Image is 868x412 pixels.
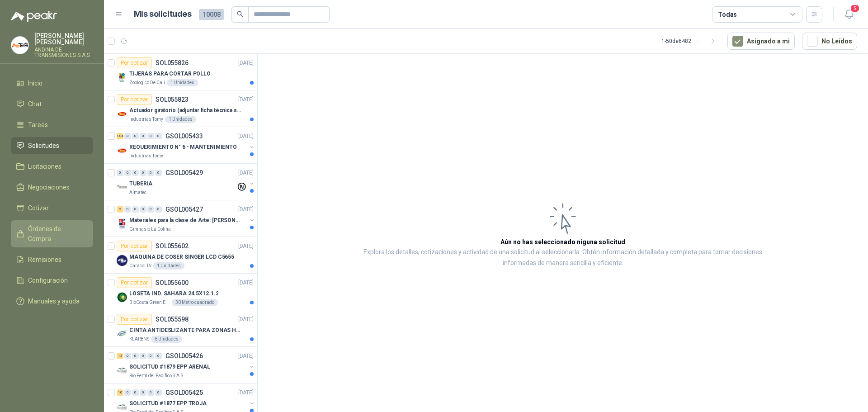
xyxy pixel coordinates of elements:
[238,95,254,104] p: [DATE]
[129,289,218,298] p: LOSETA IND. SAHARA 24.5X12.1.2
[147,170,154,176] div: 0
[124,206,131,213] div: 0
[117,255,127,266] img: Company Logo
[129,189,146,196] p: Almatec
[117,94,152,105] div: Por cotizar
[348,247,778,269] p: Explora los detalles, cotizaciones y actividad de una solicitud al seleccionarla. Obtén informaci...
[132,170,139,176] div: 0
[11,179,93,196] a: Negociaciones
[129,336,149,343] p: KLARENS
[165,116,196,123] div: 1 Unidades
[165,206,203,213] p: GSOL005427
[28,203,49,213] span: Cotizar
[117,204,255,233] a: 2 0 0 0 0 0 GSOL005427[DATE] Company LogoMateriales para la clase de Arte: [PERSON_NAME]Gimnasio ...
[117,167,255,196] a: 0 0 0 0 0 0 GSOL005429[DATE] Company LogoTUBERIAAlmatec
[34,47,93,58] p: ANDINA DE TRANSMISIONES S.A.S
[156,279,189,286] p: SOL055600
[155,206,162,213] div: 0
[11,158,93,175] a: Licitaciones
[238,352,254,360] p: [DATE]
[165,133,203,139] p: GSOL005433
[117,170,123,176] div: 0
[117,109,127,119] img: Company Logo
[28,120,48,130] span: Tareas
[11,293,93,310] a: Manuales y ayuda
[165,389,203,396] p: GSOL005425
[11,75,93,92] a: Inicio
[802,33,857,50] button: No Leídos
[238,132,254,141] p: [DATE]
[147,206,154,213] div: 0
[156,96,189,103] p: SOL055823
[156,316,189,322] p: SOL055598
[129,226,171,233] p: Gimnasio La Colina
[104,90,257,127] a: Por cotizarSOL055823[DATE] Company LogoActuador giratorio (adjuntar ficha técnica si es diferente...
[155,133,162,139] div: 0
[11,37,28,54] img: Company Logo
[238,315,254,324] p: [DATE]
[117,182,127,193] img: Company Logo
[129,216,242,225] p: Materiales para la clase de Arte: [PERSON_NAME]
[117,365,127,376] img: Company Logo
[199,9,224,20] span: 10008
[117,145,127,156] img: Company Logo
[104,274,257,310] a: Por cotizarSOL055600[DATE] Company LogoLOSETA IND. SAHARA 24.5X12.1.2BioCosta Green Energy S.A.S3...
[129,299,170,306] p: BioCosta Green Energy S.A.S
[129,326,242,335] p: CINTA ANTIDESLIZANTE PARA ZONAS HUMEDAS
[124,170,131,176] div: 0
[117,277,152,288] div: Por cotizar
[28,296,80,306] span: Manuales y ayuda
[11,11,57,22] img: Logo peakr
[28,255,61,265] span: Remisiones
[134,8,192,21] h1: Mis solicitudes
[147,133,154,139] div: 0
[104,310,257,347] a: Por cotizarSOL055598[DATE] Company LogoCINTA ANTIDESLIZANTE PARA ZONAS HUMEDASKLARENS6 Unidades
[124,389,131,396] div: 0
[140,133,146,139] div: 0
[124,353,131,359] div: 0
[117,389,123,396] div: 10
[129,253,234,261] p: MAQUINA DE COSER SINGER LCD C5655
[28,275,68,285] span: Configuración
[28,224,85,244] span: Órdenes de Compra
[140,353,146,359] div: 0
[165,170,203,176] p: GSOL005429
[11,251,93,268] a: Remisiones
[117,328,127,339] img: Company Logo
[11,116,93,133] a: Tareas
[129,143,237,152] p: REQUERIMIENTO N° 6 - MANTENIMIENTO
[117,241,152,251] div: Por cotizar
[727,33,795,50] button: Asignado a mi
[129,116,163,123] p: Industrias Tomy
[147,353,154,359] div: 0
[841,6,857,23] button: 5
[129,79,165,86] p: Zoologico De Cali
[117,57,152,68] div: Por cotizar
[661,34,720,48] div: 1 - 50 de 6482
[129,180,152,188] p: TUBERIA
[156,243,189,249] p: SOL055602
[129,262,151,270] p: Caracol TV
[11,220,93,247] a: Órdenes de Compra
[129,372,184,379] p: Rio Fertil del Pacífico S.A.S.
[132,389,139,396] div: 0
[117,206,123,213] div: 2
[117,218,127,229] img: Company Logo
[34,33,93,45] p: [PERSON_NAME] [PERSON_NAME]
[238,279,254,287] p: [DATE]
[147,389,154,396] div: 0
[129,106,242,115] p: Actuador giratorio (adjuntar ficha técnica si es diferente a festo)
[124,133,131,139] div: 0
[28,161,61,171] span: Licitaciones
[850,4,860,13] span: 5
[172,299,218,306] div: 30 Metro cuadrado
[167,79,198,86] div: 1 Unidades
[117,350,255,379] a: 13 0 0 0 0 0 GSOL005426[DATE] Company LogoSOLICITUD #1879 EPP ARENALRio Fertil del Pacífico S.A.S.
[11,137,93,154] a: Solicitudes
[155,170,162,176] div: 0
[238,388,254,397] p: [DATE]
[238,242,254,251] p: [DATE]
[155,353,162,359] div: 0
[129,399,207,408] p: SOLICITUD #1877 EPP TROJA
[132,133,139,139] div: 0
